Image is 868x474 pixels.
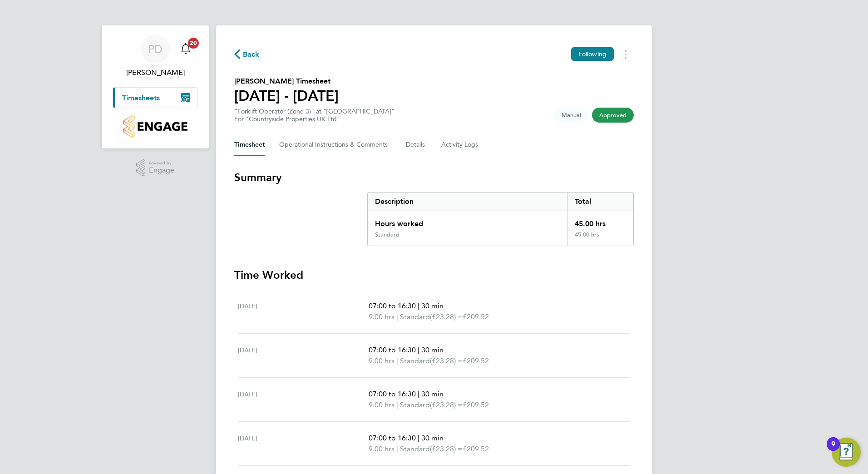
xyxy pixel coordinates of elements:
button: Back [234,49,260,60]
div: [DATE] [238,433,369,454]
span: 9.00 hrs [369,356,395,365]
h3: Summary [234,170,634,185]
span: This timesheet has been approved. [592,108,634,123]
button: Operational Instructions & Comments [279,134,391,156]
div: Summary [367,192,634,246]
span: Standard [400,400,430,410]
span: 9.00 hrs [369,312,395,321]
span: 07:00 to 16:30 [369,346,416,354]
h3: Time Worked [234,268,634,282]
span: Timesheets [122,94,160,102]
button: Open Resource Center, 9 new notifications [832,438,861,467]
span: £209.52 [463,312,489,321]
h2: [PERSON_NAME] Timesheet [234,76,339,87]
span: | [418,346,419,354]
div: 9 [831,444,835,456]
button: Details [406,134,427,156]
div: [DATE] [238,301,369,322]
span: 20 [188,38,199,49]
div: [DATE] [238,389,369,410]
div: "Forklift Operator (Zone 3)" at "[GEOGRAPHIC_DATA]" [234,108,395,123]
span: | [418,390,419,398]
div: Description [368,193,567,211]
span: Powered by [149,159,174,167]
a: Go to home page [113,115,198,138]
span: £209.52 [463,400,489,409]
span: £209.52 [463,444,489,453]
span: 30 min [421,390,444,398]
a: 20 [177,35,195,64]
button: Timesheet [234,134,265,156]
h1: [DATE] - [DATE] [234,87,339,105]
span: 30 min [421,301,444,310]
div: 45.00 hrs [567,231,633,246]
button: Timesheets [113,88,197,108]
div: 45.00 hrs [567,211,633,231]
span: (£23.28) = [430,400,463,409]
div: [DATE] [238,345,369,366]
span: Following [578,50,607,58]
button: Timesheets Menu [617,47,634,61]
button: Following [571,47,614,61]
span: | [418,301,419,310]
span: (£23.28) = [430,356,463,365]
span: 07:00 to 16:30 [369,434,416,442]
span: This timesheet was manually created. [554,108,588,123]
span: (£23.28) = [430,444,463,453]
span: | [396,312,398,321]
span: 9.00 hrs [369,444,395,453]
span: 07:00 to 16:30 [369,390,416,398]
button: Activity Logs [441,134,479,156]
span: 30 min [421,346,444,354]
nav: Main navigation [102,25,209,148]
div: Standard [375,231,399,238]
a: PD[PERSON_NAME] [113,35,198,78]
span: (£23.28) = [430,312,463,321]
span: £209.52 [463,356,489,365]
span: Standard [400,444,430,454]
span: 30 min [421,434,444,442]
span: Engage [149,167,174,174]
span: 07:00 to 16:30 [369,301,416,310]
span: | [396,444,398,453]
span: PD [148,43,163,55]
span: Standard [400,311,430,322]
span: | [418,434,419,442]
img: countryside-properties-logo-retina.png [123,115,187,138]
a: Powered byEngage [136,159,175,177]
span: | [396,356,398,365]
span: Back [243,49,260,60]
div: Total [567,193,633,211]
span: 9.00 hrs [369,400,395,409]
span: Paul Desborough [113,67,198,78]
div: For "Countryside Properties UK Ltd" [234,115,395,123]
span: Standard [400,355,430,366]
div: Hours worked [368,211,567,231]
span: | [396,400,398,409]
